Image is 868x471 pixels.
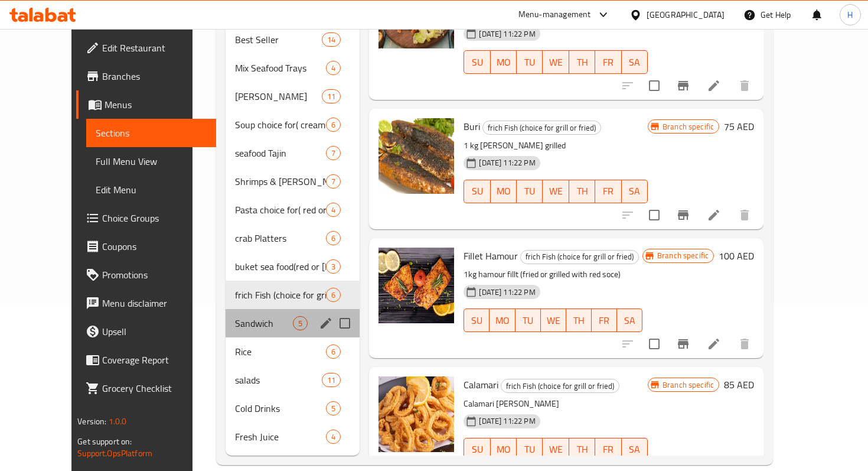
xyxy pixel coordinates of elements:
[102,353,207,367] span: Coverage Report
[569,180,595,203] button: TH
[102,211,207,225] span: Choice Groups
[76,289,216,317] a: Menu disclaimer
[235,61,327,75] span: Mix Seafood Trays
[235,146,327,160] span: seafood Tajin
[547,441,564,458] span: WE
[724,118,754,135] h6: 75 AED
[617,308,642,332] button: SA
[235,174,327,189] span: Shrimps & [PERSON_NAME] & Crab
[515,308,541,332] button: TU
[547,54,564,71] span: WE
[378,118,454,194] img: Buri
[327,261,340,272] span: 3
[102,381,207,395] span: Grocery Checklist
[327,148,340,159] span: 7
[378,248,454,323] img: Fillet Hamour
[566,308,592,332] button: TH
[658,379,719,391] span: Branch specific
[600,54,616,71] span: FR
[600,183,616,200] span: FR
[464,438,490,462] button: SU
[235,288,327,302] span: frich Fish (choice for grill or fried)
[546,312,562,329] span: WE
[521,441,538,458] span: TU
[626,441,643,458] span: SA
[730,72,759,100] button: delete
[543,180,569,203] button: WE
[235,231,327,245] div: crab Platters
[724,376,754,393] h6: 85 AED
[235,118,327,132] span: Soup choice for( cream or red souce)
[235,345,327,359] span: Rice
[626,54,643,71] span: SA
[574,441,590,458] span: TH
[327,176,340,187] span: 7
[474,415,540,427] span: [DATE] 11:22 PM
[464,138,647,153] p: 1 kg [PERSON_NAME] grilled
[520,312,536,329] span: TU
[235,259,327,274] span: buket sea food(red or [PERSON_NAME])
[626,183,643,200] span: SA
[226,423,360,451] div: Fresh Juice4
[569,438,595,462] button: TH
[235,430,327,444] div: Fresh Juice
[77,446,152,461] a: Support.OpsPlatform
[327,431,340,443] span: 4
[235,373,322,387] span: salads
[96,154,207,168] span: Full Menu View
[501,379,619,393] div: frich Fish (choice for grill or fried)
[669,330,697,358] button: Branch-specific-item
[495,441,512,458] span: MO
[77,414,106,429] span: Version:
[327,119,340,131] span: 6
[474,287,540,298] span: [DATE] 11:22 PM
[326,146,341,160] div: items
[622,312,638,329] span: SA
[326,259,341,274] div: items
[600,441,616,458] span: FR
[105,98,207,112] span: Menus
[226,25,360,54] div: Best Seller14
[464,118,480,135] span: Buri
[76,346,216,374] a: Coverage Report
[469,54,485,71] span: SU
[669,201,697,229] button: Branch-specific-item
[102,41,207,55] span: Edit Restaurant
[327,290,340,301] span: 6
[464,267,642,282] p: 1kg hamour fillt (fried or grilled with red soce)
[378,376,454,452] img: Calamari
[571,312,587,329] span: TH
[327,204,340,216] span: 4
[622,180,648,203] button: SA
[327,403,340,414] span: 5
[592,308,617,332] button: FR
[464,180,490,203] button: SU
[501,379,619,393] span: frich Fish (choice for grill or fried)
[102,296,207,310] span: Menu disclaimer
[464,50,490,74] button: SU
[464,308,490,332] button: SU
[483,121,601,135] span: frich Fish (choice for grill or fried)
[847,8,853,21] span: H
[108,414,126,429] span: 1.0.0
[574,54,590,71] span: TH
[226,224,360,252] div: crab Platters6
[102,268,207,282] span: Promotions
[235,203,327,217] div: Pasta choice for( red or white souce)
[86,119,216,147] a: Sections
[226,167,360,196] div: Shrimps & [PERSON_NAME] & Crab7
[642,332,667,356] span: Select to update
[86,176,216,204] a: Edit Menu
[235,89,322,103] div: King Mael
[595,180,621,203] button: FR
[226,82,360,111] div: [PERSON_NAME]11
[622,438,648,462] button: SA
[469,183,485,200] span: SU
[326,430,341,444] div: items
[464,376,498,394] span: Calamari
[543,438,569,462] button: WE
[543,50,569,74] button: WE
[569,50,595,74] button: TH
[520,250,639,264] div: frich Fish (choice for grill or fried)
